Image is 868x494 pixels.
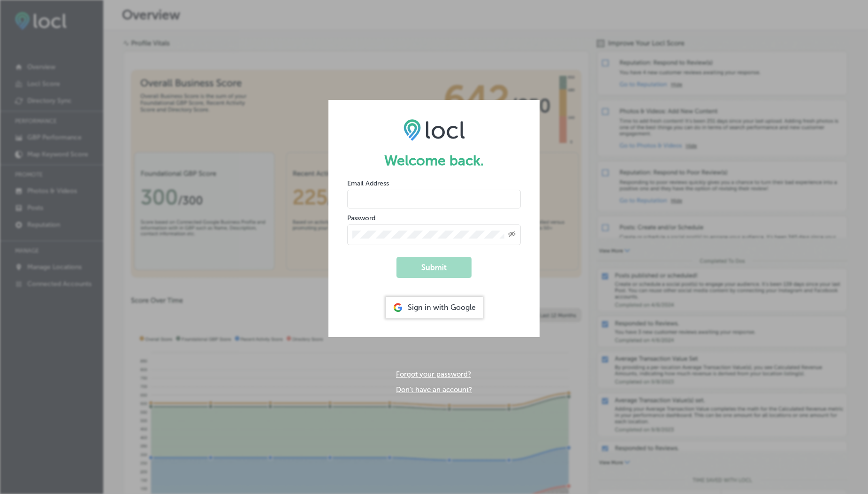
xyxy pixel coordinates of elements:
label: Email Address [347,179,389,187]
a: Don't have an account? [396,386,472,394]
a: Forgot your password? [396,370,471,378]
h1: Welcome back. [347,152,521,169]
label: Password [347,214,375,222]
img: LOCL logo [404,119,465,140]
div: Sign in with Google [386,297,483,318]
span: Toggle password visibility [508,231,516,239]
button: Submit [396,257,472,278]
